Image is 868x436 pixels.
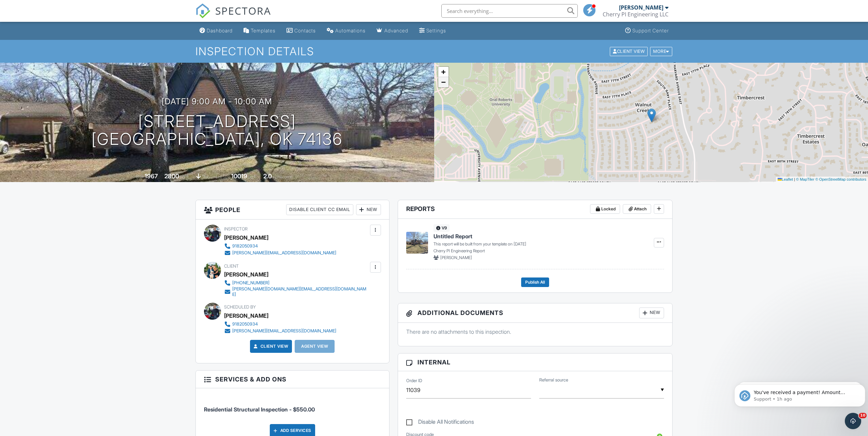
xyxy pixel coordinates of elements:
div: 9182050934 [232,321,258,327]
span: − [441,78,445,86]
div: [PERSON_NAME] [224,311,268,321]
span: + [441,67,445,76]
div: 10019 [231,172,247,180]
h3: Services & Add ons [196,371,389,388]
div: 2800 [164,172,179,180]
span: sq.ft. [248,174,257,179]
a: Support Center [622,25,672,37]
div: Templates [251,28,276,33]
a: Settings [416,25,449,37]
a: SPECTORA [195,9,271,24]
label: Referral source [539,377,568,383]
a: © OpenStreetMap contributors [815,177,866,181]
h3: Additional Documents [398,303,673,323]
span: Scheduled By [224,304,256,310]
div: [PERSON_NAME] [224,269,268,280]
a: Automations (Basic) [324,25,368,37]
div: Advanced [384,28,408,33]
div: Automations [335,28,366,33]
a: 9182050934 [224,243,336,250]
h1: Inspection Details [195,45,673,57]
li: Service: Residential Structural Inspection [204,393,381,419]
a: Client View [609,48,649,54]
p: Message from Support, sent 1h ago [22,26,125,32]
p: There are no attachments to this inspection. [406,328,664,335]
span: slab [202,174,209,179]
div: New [356,204,381,215]
div: Client View [610,47,648,56]
span: | [794,177,795,181]
div: [PERSON_NAME] [619,4,663,11]
div: [PERSON_NAME][DOMAIN_NAME][EMAIL_ADDRESS][DOMAIN_NAME] [232,286,368,297]
div: 9182050934 [232,243,258,249]
div: [PERSON_NAME][EMAIL_ADDRESS][DOMAIN_NAME] [232,328,336,334]
div: Settings [426,28,446,33]
div: Support Center [632,28,669,33]
a: Contacts [284,25,319,37]
span: Lot Size [216,174,230,179]
a: 9182050934 [224,321,336,328]
div: [PERSON_NAME][EMAIL_ADDRESS][DOMAIN_NAME] [232,250,336,256]
div: Disable Client CC Email [286,204,353,215]
a: [PHONE_NUMBER] [224,280,368,286]
span: Built [136,174,144,179]
a: Zoom out [438,77,448,87]
div: More [650,47,672,56]
iframe: Intercom notifications message [732,370,868,418]
div: New [639,307,664,318]
a: Zoom in [438,67,448,77]
div: 1967 [145,172,158,180]
div: 2.0 [263,172,272,180]
h3: People [196,200,389,220]
div: Cherry PI Engineering LLC [603,11,668,18]
span: SPECTORA [215,3,271,18]
a: [PERSON_NAME][DOMAIN_NAME][EMAIL_ADDRESS][DOMAIN_NAME] [224,286,368,297]
a: Templates [241,25,278,37]
img: The Best Home Inspection Software - Spectora [195,3,210,18]
a: [PERSON_NAME][EMAIL_ADDRESS][DOMAIN_NAME] [224,328,336,334]
div: [PHONE_NUMBER] [232,280,269,286]
span: Client [224,264,239,269]
div: [PERSON_NAME] [224,232,268,243]
label: Order ID [406,378,422,384]
h3: Internal [398,354,673,371]
span: 10 [859,413,867,418]
a: Client View [252,343,289,350]
span: bathrooms [273,174,292,179]
iframe: Intercom live chat [845,413,861,429]
label: Disable All Notifications [406,419,474,427]
a: Leaflet [778,177,793,181]
input: Search everything... [441,4,578,18]
h1: [STREET_ADDRESS] [GEOGRAPHIC_DATA], OK 74136 [91,112,342,149]
span: Residential Structural Inspection - $550.00 [204,406,315,413]
a: [PERSON_NAME][EMAIL_ADDRESS][DOMAIN_NAME] [224,250,336,256]
div: Contacts [294,28,316,33]
span: Inspector [224,226,248,231]
a: © MapTiler [796,177,814,181]
a: Dashboard [197,25,235,37]
span: You've received a payment! Amount $525.00 Fee $0.00 Net $525.00 Transaction # pi_3SCjWuK7snlDGpRF... [22,20,122,100]
div: Dashboard [207,28,233,33]
img: Marker [647,108,656,122]
span: sq. ft. [180,174,190,179]
h3: [DATE] 9:00 am - 10:00 am [162,97,272,106]
a: Advanced [374,25,411,37]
